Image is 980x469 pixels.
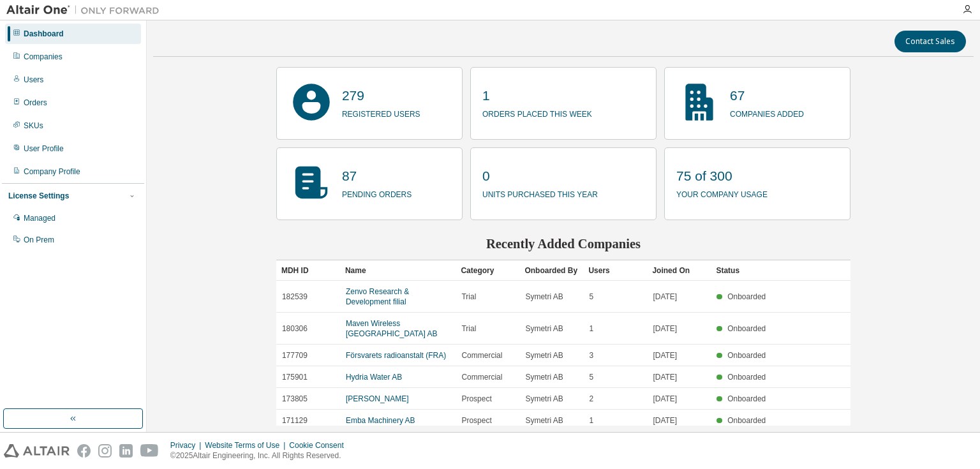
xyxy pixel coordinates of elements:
[281,260,335,281] div: MDH ID
[24,144,64,154] div: User Profile
[653,324,677,334] span: [DATE]
[24,167,80,177] div: Company Profile
[727,394,766,403] span: Onboarded
[4,444,70,458] img: altair_logo.svg
[653,292,677,302] span: [DATE]
[589,415,593,426] span: 1
[589,292,593,302] span: 5
[346,319,438,338] a: Maven Wireless [GEOGRAPHIC_DATA] AB
[205,440,289,450] div: Website Terms of Use
[727,324,766,333] span: Onboarded
[589,394,593,404] span: 2
[8,191,69,201] div: License Settings
[282,372,308,382] span: 175901
[24,52,63,62] div: Companies
[346,373,402,382] a: Hydria Water AB
[589,350,593,361] span: 3
[716,260,769,281] div: Status
[24,75,43,85] div: Users
[727,416,766,425] span: Onboarded
[346,351,446,360] a: Försvarets radioanstalt (FRA)
[276,235,850,252] h2: Recently Added Companies
[140,444,159,458] img: youtube.svg
[676,167,768,186] p: 75 of 300
[342,86,420,105] p: 279
[525,394,563,404] span: Symetri AB
[524,260,578,281] div: Onboarded By
[461,394,491,404] span: Prospect
[342,105,420,120] p: registered users
[727,373,766,382] span: Onboarded
[482,105,592,120] p: orders placed this week
[525,350,563,361] span: Symetri AB
[652,260,706,281] div: Joined On
[895,31,966,52] button: Contact Sales
[525,292,563,302] span: Symetri AB
[24,235,54,245] div: On Prem
[24,29,64,39] div: Dashboard
[525,415,563,426] span: Symetri AB
[653,415,677,426] span: [DATE]
[98,444,112,458] img: instagram.svg
[282,415,308,426] span: 171129
[727,351,766,360] span: Onboarded
[589,324,593,334] span: 1
[24,121,43,131] div: SKUs
[282,324,308,334] span: 180306
[342,167,412,186] p: 87
[525,324,563,334] span: Symetri AB
[170,440,205,450] div: Privacy
[461,350,502,361] span: Commercial
[730,86,804,105] p: 67
[282,292,308,302] span: 182539
[24,98,47,108] div: Orders
[653,372,677,382] span: [DATE]
[24,213,56,223] div: Managed
[345,260,451,281] div: Name
[482,186,598,200] p: units purchased this year
[525,372,563,382] span: Symetri AB
[289,440,351,450] div: Cookie Consent
[461,415,491,426] span: Prospect
[461,292,476,302] span: Trial
[346,416,415,425] a: Emba Machinery AB
[730,105,804,120] p: companies added
[119,444,133,458] img: linkedin.svg
[6,4,166,17] img: Altair One
[346,287,409,306] a: Zenvo Research & Development filial
[589,372,593,382] span: 5
[482,167,598,186] p: 0
[653,350,677,361] span: [DATE]
[482,86,592,105] p: 1
[676,186,768,200] p: your company usage
[77,444,91,458] img: facebook.svg
[653,394,677,404] span: [DATE]
[727,292,766,301] span: Onboarded
[461,260,514,281] div: Category
[588,260,642,281] div: Users
[170,450,352,461] p: © 2025 Altair Engineering, Inc. All Rights Reserved.
[461,324,476,334] span: Trial
[282,350,308,361] span: 177709
[346,394,409,403] a: [PERSON_NAME]
[461,372,502,382] span: Commercial
[342,186,412,200] p: pending orders
[282,394,308,404] span: 173805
